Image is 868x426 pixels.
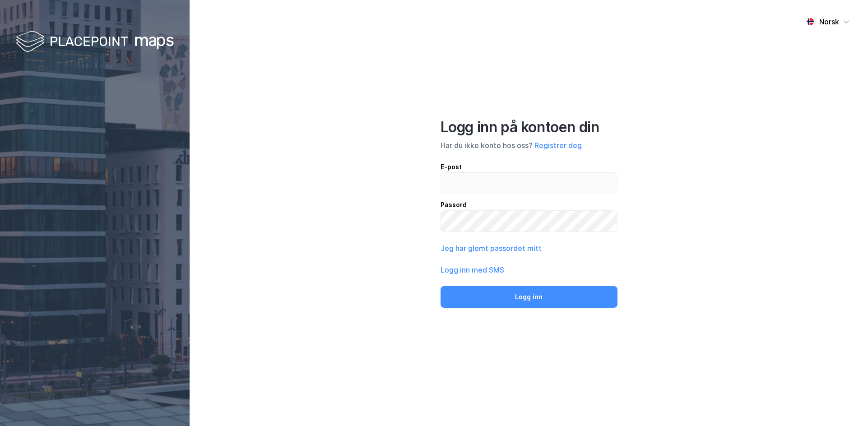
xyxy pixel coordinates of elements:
[441,199,617,210] div: Passord
[823,383,868,426] iframe: Chat Widget
[441,264,504,275] button: Logg inn med SMS
[441,140,617,151] div: Har du ikke konto hos oss?
[441,243,542,254] button: Jeg har glemt passordet mitt
[441,118,617,136] div: Logg inn på kontoen din
[16,29,174,56] img: logo-white.f07954bde2210d2a523dddb988cd2aa7.svg
[819,16,839,27] div: Norsk
[534,140,582,151] button: Registrer deg
[441,162,617,172] div: E-post
[441,286,617,308] button: Logg inn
